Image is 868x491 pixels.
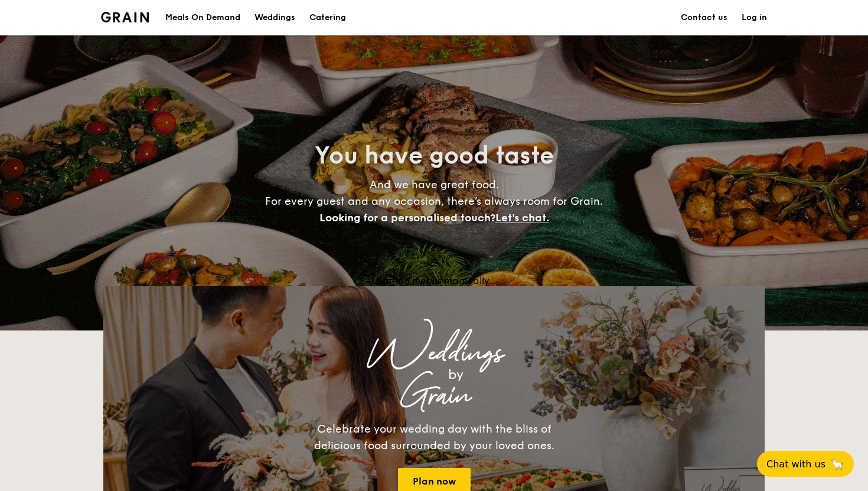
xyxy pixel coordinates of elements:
div: Loading menus magically... [103,275,765,286]
span: 🦙 [830,457,844,471]
button: Chat with us🦙 [757,451,854,477]
div: by [251,364,661,385]
div: Weddings [207,343,661,364]
span: Chat with us [766,459,825,470]
a: Logotype [101,12,149,22]
div: Grain [207,385,661,407]
img: Grain [101,12,149,22]
div: Celebrate your wedding day with the bliss of delicious food surrounded by your loved ones. [301,421,567,454]
span: Let's chat. [495,211,549,224]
